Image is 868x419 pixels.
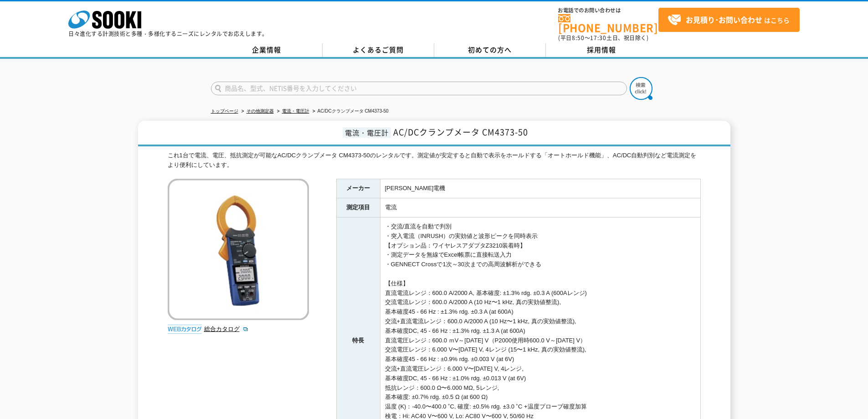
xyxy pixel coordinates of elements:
[558,34,648,42] span: (平日 ～ 土日、祝日除く)
[211,43,323,57] a: 企業情報
[311,107,389,116] li: AC/DCクランプメータ CM4373-50
[282,109,309,114] a: 電流・電圧計
[247,109,274,114] a: その他測定器
[572,34,585,42] span: 8:50
[686,14,762,25] strong: お見積り･お問い合わせ
[546,43,657,57] a: 採用情報
[211,82,627,95] input: 商品名、型式、NETIS番号を入力してください
[590,34,606,42] span: 17:30
[380,198,700,217] td: 電流
[658,8,800,32] a: お見積り･お問い合わせはこちら
[668,13,790,27] span: はこちら
[380,179,700,198] td: [PERSON_NAME]電機
[468,45,512,55] span: 初めての方へ
[630,77,652,100] img: btn_search.png
[434,43,546,57] a: 初めての方へ
[323,43,434,57] a: よくあるご質問
[168,151,701,170] div: これ1台で電流、電圧、抵抗測定が可能なAC/DCクランプメータ CM4373-50のレンタルです。測定値が安定すると自動で表示をホールドする「オートホールド機能」、AC/DC自動判別など電流測定...
[68,31,268,36] p: 日々進化する計測技術と多種・多様化するニーズにレンタルでお応えします。
[336,198,380,217] th: 測定項目
[393,126,528,138] span: AC/DCクランプメータ CM4373-50
[168,325,202,334] img: webカタログ
[343,127,391,138] span: 電流・電圧計
[336,179,380,198] th: メーカー
[558,8,658,13] span: お電話でのお問い合わせは
[211,109,238,114] a: トップページ
[558,14,658,33] a: [PHONE_NUMBER]
[204,326,249,332] a: 総合カタログ
[168,179,309,320] img: AC/DCクランプメータ CM4373-50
